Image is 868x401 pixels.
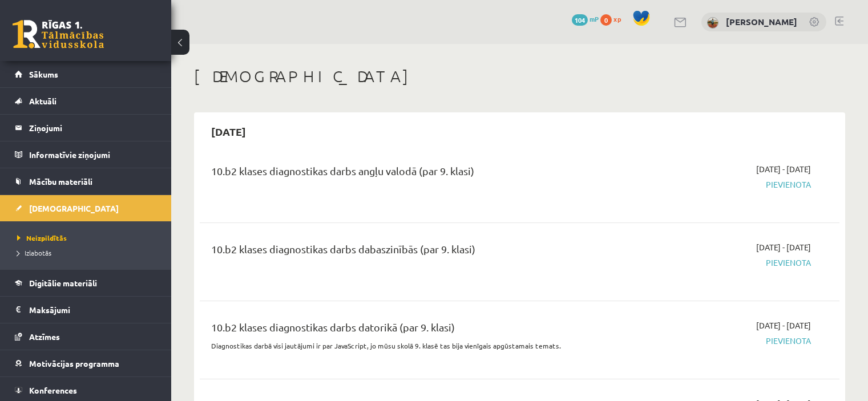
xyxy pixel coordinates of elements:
span: xp [613,14,621,23]
img: Toms Tarasovs [707,17,718,29]
legend: Ziņojumi [29,115,157,141]
h2: [DATE] [200,118,257,145]
span: 104 [572,14,588,26]
a: Izlabotās [17,248,160,258]
a: Digitālie materiāli [15,270,157,296]
span: Pievienota [623,335,811,347]
a: Mācību materiāli [15,168,157,195]
legend: Informatīvie ziņojumi [29,141,157,168]
span: Konferences [29,385,77,395]
span: 0 [600,14,612,26]
a: Atzīmes [15,323,157,350]
a: Sākums [15,61,157,87]
a: 0 xp [600,14,627,23]
span: Motivācijas programma [29,358,119,368]
span: Pievienota [623,257,811,269]
span: [DEMOGRAPHIC_DATA] [29,203,119,213]
div: 10.b2 klases diagnostikas darbs angļu valodā (par 9. klasi) [211,163,605,184]
a: Motivācijas programma [15,350,157,376]
span: Digitālie materiāli [29,278,97,288]
a: 104 mP [572,14,599,23]
span: Pievienota [623,179,811,191]
a: [PERSON_NAME] [726,16,797,27]
div: 10.b2 klases diagnostikas darbs dabaszinībās (par 9. klasi) [211,241,605,262]
a: [DEMOGRAPHIC_DATA] [15,195,157,221]
span: Sākums [29,69,58,79]
span: Mācību materiāli [29,176,92,187]
a: Rīgas 1. Tālmācības vidusskola [13,20,104,48]
div: 10.b2 klases diagnostikas darbs datorikā (par 9. klasi) [211,319,605,341]
h1: [DEMOGRAPHIC_DATA] [194,67,845,86]
span: [DATE] - [DATE] [756,241,811,253]
a: Maksājumi [15,297,157,323]
span: Atzīmes [29,331,60,342]
span: [DATE] - [DATE] [756,319,811,331]
span: [DATE] - [DATE] [756,163,811,175]
span: mP [590,14,599,23]
span: Izlabotās [17,248,51,257]
legend: Maksājumi [29,297,157,323]
a: Aktuāli [15,88,157,114]
a: Informatīvie ziņojumi [15,141,157,168]
a: Ziņojumi [15,115,157,141]
a: Neizpildītās [17,233,160,243]
span: Aktuāli [29,96,56,106]
span: Neizpildītās [17,233,67,242]
p: Diagnostikas darbā visi jautājumi ir par JavaScript, jo mūsu skolā 9. klasē tas bija vienīgais ap... [211,341,605,351]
